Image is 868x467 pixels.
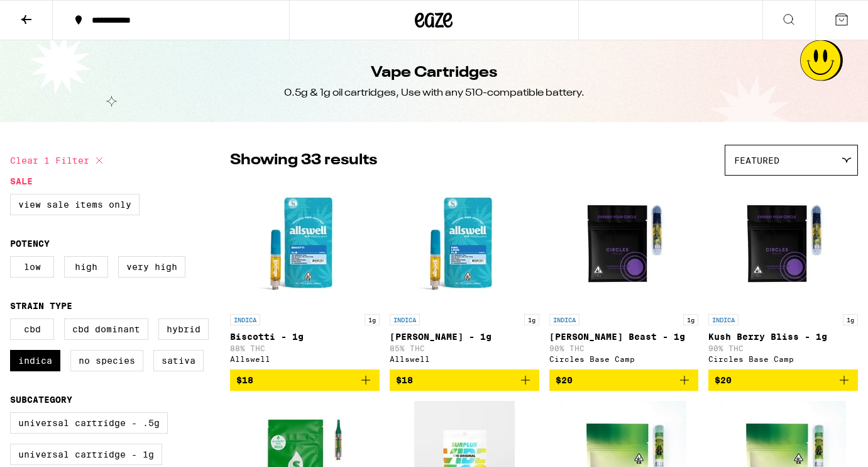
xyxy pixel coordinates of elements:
p: INDICA [549,314,580,325]
p: Showing 33 results [230,150,377,171]
label: Universal Cartridge - .5g [10,412,168,434]
label: Universal Cartridge - 1g [10,444,162,465]
legend: Potency [10,239,50,249]
p: 1g [365,314,380,325]
img: Circles Base Camp - Berry Beast - 1g [561,182,686,308]
img: Circles Base Camp - Kush Berry Bliss - 1g [720,182,846,308]
a: Open page for King Louis XIII - 1g from Allswell [390,182,539,369]
img: Allswell - King Louis XIII - 1g [402,182,527,308]
label: CBD [10,318,54,340]
span: $20 [556,375,573,385]
div: Circles Base Camp [708,355,858,363]
label: View Sale Items Only [10,194,140,215]
label: Indica [10,350,60,371]
label: Sativa [153,350,204,371]
p: 90% THC [549,344,699,352]
p: [PERSON_NAME] - 1g [390,332,539,342]
p: 90% THC [708,344,858,352]
label: No Species [70,350,143,371]
button: Clear 1 filter [10,145,107,176]
p: 88% THC [230,344,380,352]
p: 85% THC [390,344,539,352]
legend: Strain Type [10,301,72,311]
div: Allswell [390,355,539,363]
legend: Sale [10,176,33,186]
label: Very High [118,256,185,278]
p: INDICA [708,314,739,325]
a: Open page for Biscotti - 1g from Allswell [230,182,380,369]
p: Kush Berry Bliss - 1g [708,332,858,342]
div: Allswell [230,355,380,363]
p: [PERSON_NAME] Beast - 1g [549,332,699,342]
span: $18 [396,375,413,385]
button: Add to bag [549,369,699,391]
div: 0.5g & 1g oil cartridges, Use with any 510-compatible battery. [284,86,585,100]
span: $18 [236,375,253,385]
label: Hybrid [158,318,209,340]
p: 1g [683,314,698,325]
p: Biscotti - 1g [230,332,380,342]
span: Featured [734,155,779,166]
h1: Vape Cartridges [371,62,497,84]
label: High [64,256,108,278]
p: INDICA [230,314,260,325]
a: Open page for Kush Berry Bliss - 1g from Circles Base Camp [708,182,858,369]
label: CBD Dominant [64,318,148,340]
button: Add to bag [708,369,858,391]
p: INDICA [390,314,420,325]
p: 1g [524,314,539,325]
a: Open page for Berry Beast - 1g from Circles Base Camp [549,182,699,369]
p: 1g [843,314,858,325]
div: Circles Base Camp [549,355,699,363]
label: Low [10,256,54,278]
legend: Subcategory [10,395,72,405]
button: Add to bag [230,369,380,391]
button: Add to bag [390,369,539,391]
img: Allswell - Biscotti - 1g [242,182,368,308]
span: $20 [715,375,732,385]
